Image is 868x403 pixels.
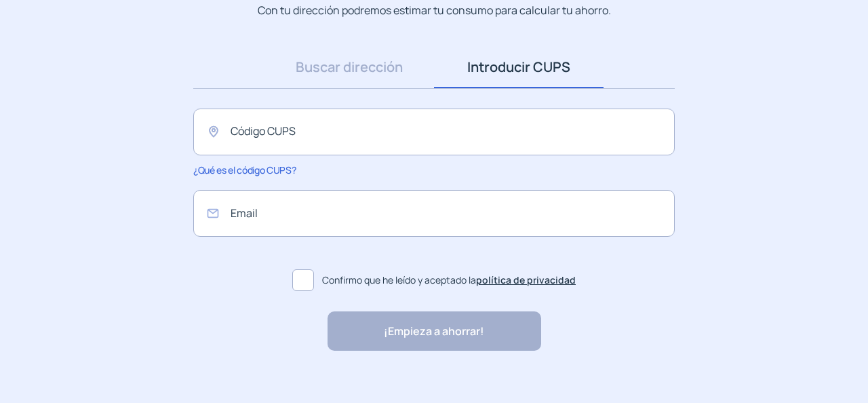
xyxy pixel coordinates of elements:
[322,273,576,288] span: Confirmo que he leído y aceptado la
[193,164,296,176] span: ¿Qué es el código CUPS?
[258,2,611,19] p: Con tu dirección podremos estimar tu consumo para calcular tu ahorro.
[434,46,604,88] a: Introducir CUPS
[476,273,576,286] a: política de privacidad
[264,46,434,88] a: Buscar dirección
